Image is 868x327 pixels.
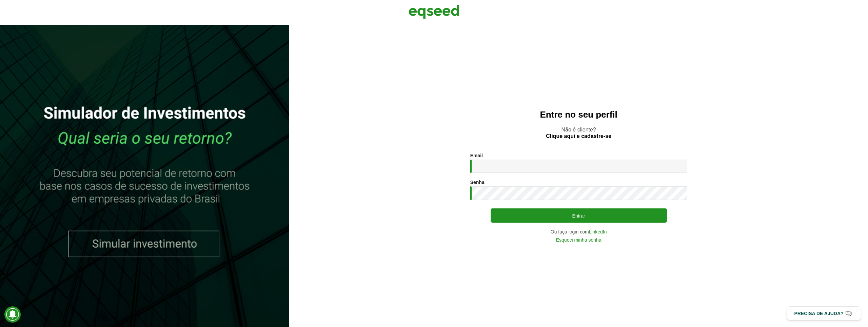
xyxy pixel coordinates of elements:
[470,153,483,158] label: Email
[491,208,667,223] button: Entrar
[589,229,607,234] a: LinkedIn
[470,229,687,234] div: Ou faça login com
[303,110,854,120] h2: Entre no seu perfil
[470,180,485,185] label: Senha
[546,134,611,139] a: Clique aqui e cadastre-se
[556,238,601,242] a: Esqueci minha senha
[303,126,854,139] p: Não é cliente?
[409,3,459,20] img: EqSeed Logo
